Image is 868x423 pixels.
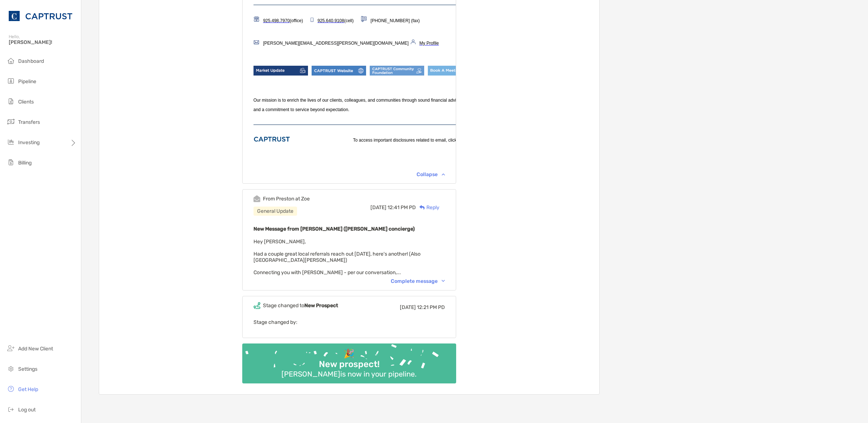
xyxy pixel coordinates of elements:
img: CAPTRUST Logo [9,3,72,29]
span: Log out [18,407,36,413]
b: New Prospect [304,302,338,309]
div: New prospect! [316,359,382,370]
img: Email-Sig-Icons_CAPTRUST-logo.png [253,135,290,143]
img: Email-Sig-Icons_book-a-meeting_30px.png [428,66,482,76]
span: [PERSON_NAME]! [9,39,77,45]
span: (cell) [344,18,354,23]
img: transfers icon [7,117,15,126]
span: Billing [18,160,32,166]
p: Stage changed by: [253,318,445,327]
img: Email-Sig-Icons_phone-1.png [253,16,260,22]
img: Email-Sig-Icons_market-update_30px.png [253,66,308,76]
img: Email-Sig-Icons_profile-1.png [410,39,416,45]
img: Email-Sig-Icons_cell-phone.png [310,17,314,22]
span: Transfers [18,119,40,125]
span: 12:41 PM PD [388,204,416,211]
div: Stage changed to [263,302,338,309]
span: [PERSON_NAME][EMAIL_ADDRESS][PERSON_NAME][DOMAIN_NAME] [263,41,409,46]
img: clients icon [7,97,15,106]
span: Get Help [18,386,38,393]
span: Settings [18,366,37,372]
img: settings icon [7,364,15,373]
div: Reply [416,204,439,211]
div: 🎉 [341,349,357,359]
a: 925.640.9108 [317,18,344,23]
img: dashboard icon [7,56,15,65]
span: Clients [18,99,34,105]
div: General Update [253,207,297,216]
img: get-help icon [7,385,15,393]
img: billing icon [7,158,15,167]
div: Collapse [417,171,445,178]
img: Confetti [242,343,456,377]
span: To access important disclosures related to email, click [353,138,457,143]
a: 925.498.7970 [263,18,289,23]
span: [DATE] [370,204,386,211]
img: Reply icon [419,205,425,210]
div: [PERSON_NAME] is now in your pipeline. [279,370,419,378]
b: New Message from [PERSON_NAME] ([PERSON_NAME] concierge) [253,226,415,232]
img: logout icon [7,405,15,414]
span: Investing [18,139,40,146]
img: Email-Sig-Icons_fax-1.png [361,16,367,22]
img: Email-Sig-Icons_CAPTRUST-commumity-foundation_30px.png [370,66,424,76]
span: [DATE] [400,304,416,310]
img: pipeline icon [7,77,15,85]
img: Chevron icon [442,280,445,282]
img: Event icon [253,195,260,202]
div: Complete message [391,278,445,284]
span: Dashboard [18,58,44,64]
img: Chevron icon [442,173,445,175]
span: Add New Client [18,346,53,352]
img: add_new_client icon [7,344,15,353]
img: Email-Sig-Icons_CAPTRUST-website_30px.png [312,66,366,76]
span: 12:21 PM PD [417,304,445,310]
div: From Preston at Zoe [263,196,310,202]
img: Event icon [253,302,260,309]
a: My Profile [419,41,439,46]
span: (office) [290,18,303,23]
span: Hey [PERSON_NAME], Had a couple great local referrals reach out [DATE], here's another! (Also [GE... [253,239,421,276]
img: investing icon [7,138,15,146]
span: [PHONE_NUMBER] (fax) [370,18,419,23]
span: Our mission is to enrich the lives of our clients, colleagues, and communities through sound fina... [253,98,479,112]
span: Pipeline [18,78,36,85]
img: Email-Sig-Icons_email-1.png [253,39,260,45]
